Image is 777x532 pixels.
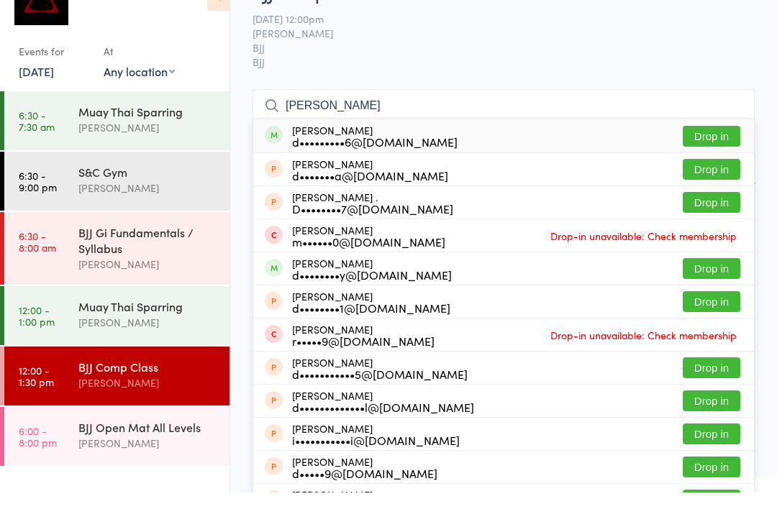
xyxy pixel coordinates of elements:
[78,474,217,491] div: [PERSON_NAME]
[78,264,217,295] div: BJJ Gi Fundamentals / Syllabus
[4,191,230,250] a: 6:30 -9:00 pmS&C Gym[PERSON_NAME]
[292,396,468,419] div: [PERSON_NAME]
[292,198,448,221] div: [PERSON_NAME]
[19,464,57,487] time: 6:00 - 8:00 pm
[292,375,435,386] div: r•••••9@[DOMAIN_NAME]
[4,386,230,445] a: 12:00 -1:30 pmBJJ Comp Class[PERSON_NAME]
[19,103,54,119] a: [DATE]
[292,264,445,287] div: [PERSON_NAME]
[78,338,217,354] div: Muay Thai Sparring
[14,11,68,65] img: Dominance MMA Abbotsford
[78,459,217,474] div: BJJ Open Mat All Levels
[683,165,740,186] button: Drop in
[292,408,468,419] div: d•••••••••••5@[DOMAIN_NAME]
[292,297,452,320] div: [PERSON_NAME]
[292,175,458,187] div: d•••••••••6@[DOMAIN_NAME]
[78,295,217,312] div: [PERSON_NAME]
[19,404,54,427] time: 12:00 - 1:30 pm
[292,441,474,452] div: d•••••••••••••l@[DOMAIN_NAME]
[19,344,55,367] time: 12:00 - 1:00 pm
[78,354,217,370] div: [PERSON_NAME]
[292,275,445,287] div: m••••••0@[DOMAIN_NAME]
[4,446,230,505] a: 6:00 -8:00 pmBJJ Open Mat All Levels[PERSON_NAME]
[292,462,460,485] div: [PERSON_NAME]
[292,231,453,254] div: [PERSON_NAME] .
[292,474,460,485] div: i•••••••••••i@[DOMAIN_NAME]
[19,209,57,232] time: 6:30 - 9:00 pm
[292,363,435,386] div: [PERSON_NAME]
[253,51,732,65] span: [DATE] 12:00pm
[78,203,217,219] div: S&C Gym
[78,143,217,159] div: Muay Thai Sparring
[104,103,175,119] div: Any location
[78,159,217,175] div: [PERSON_NAME]
[292,209,448,221] div: d•••••••a@[DOMAIN_NAME]
[253,94,755,109] span: BJJ
[4,252,230,324] a: 6:30 -8:00 amBJJ Gi Fundamentals / Syllabus[PERSON_NAME]
[253,65,732,80] span: [PERSON_NAME]
[683,331,740,352] button: Drop in
[78,219,217,236] div: [PERSON_NAME]
[253,80,732,94] span: BJJ
[683,430,740,451] button: Drop in
[19,79,89,103] div: Events for
[292,495,437,518] div: [PERSON_NAME]
[4,326,230,385] a: 12:00 -1:00 pmMuay Thai Sparring[PERSON_NAME]
[19,270,56,293] time: 6:30 - 8:00 am
[292,507,437,518] div: d•••••9@[DOMAIN_NAME]
[253,20,755,44] h2: BJJ Comp Class Check-in
[683,496,740,517] button: Drop in
[683,298,740,318] button: Drop in
[104,79,175,103] div: At
[78,414,217,431] div: [PERSON_NAME]
[78,398,217,414] div: BJJ Comp Class
[292,164,458,187] div: [PERSON_NAME]
[547,265,740,286] span: Drop-in unavailable: Check membership
[683,231,740,252] button: Drop in
[683,397,740,418] button: Drop in
[547,364,740,385] span: Drop-in unavailable: Check membership
[292,341,450,353] div: d••••••••1@[DOMAIN_NAME]
[292,330,450,353] div: [PERSON_NAME]
[292,429,474,452] div: [PERSON_NAME]
[292,308,452,320] div: d••••••••y@[DOMAIN_NAME]
[4,131,230,190] a: 6:30 -7:30 amMuay Thai Sparring[PERSON_NAME]
[292,242,453,254] div: D••••••••7@[DOMAIN_NAME]
[253,129,755,162] input: Search
[19,149,55,172] time: 6:30 - 7:30 am
[683,463,740,484] button: Drop in
[683,198,740,219] button: Drop in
